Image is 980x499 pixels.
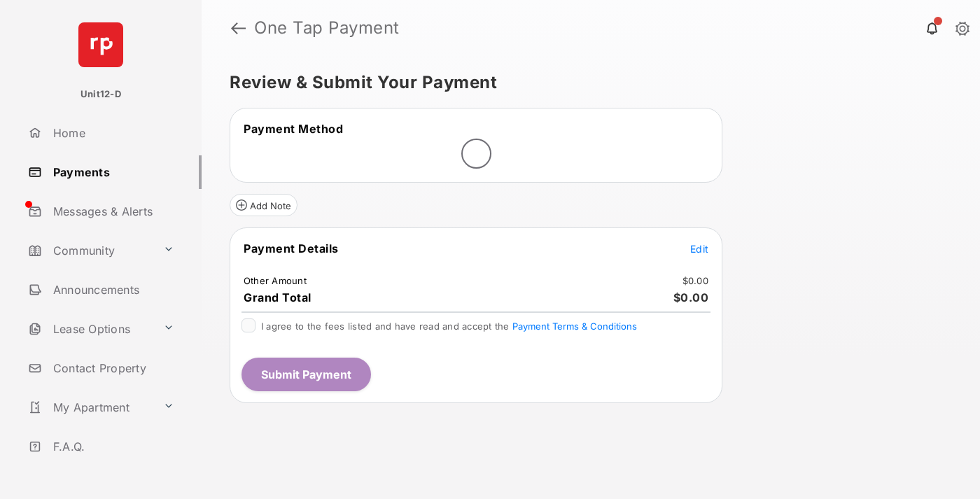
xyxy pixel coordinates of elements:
[244,290,311,304] span: Grand Total
[22,155,202,189] a: Payments
[512,321,637,332] button: I agree to the fees listed and have read and accept the
[682,274,709,287] td: $0.00
[241,358,371,391] button: Submit Payment
[22,234,157,267] a: Community
[22,391,157,424] a: My Apartment
[230,74,941,91] h5: Review & Submit Your Payment
[244,241,339,255] span: Payment Details
[78,22,123,67] img: svg+xml;base64,PHN2ZyB4bWxucz0iaHR0cDovL3d3dy53My5vcmcvMjAwMC9zdmciIHdpZHRoPSI2NCIgaGVpZ2h0PSI2NC...
[22,351,202,385] a: Contact Property
[22,195,202,228] a: Messages & Alerts
[673,290,709,304] span: $0.00
[261,321,637,332] span: I agree to the fees listed and have read and accept the
[22,312,157,346] a: Lease Options
[22,273,202,307] a: Announcements
[243,274,307,287] td: Other Amount
[254,20,400,36] strong: One Tap Payment
[690,243,708,255] span: Edit
[244,122,343,136] span: Payment Method
[230,194,297,216] button: Add Note
[22,116,202,150] a: Home
[690,241,708,255] button: Edit
[22,430,202,463] a: F.A.Q.
[80,87,121,101] p: Unit12-D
